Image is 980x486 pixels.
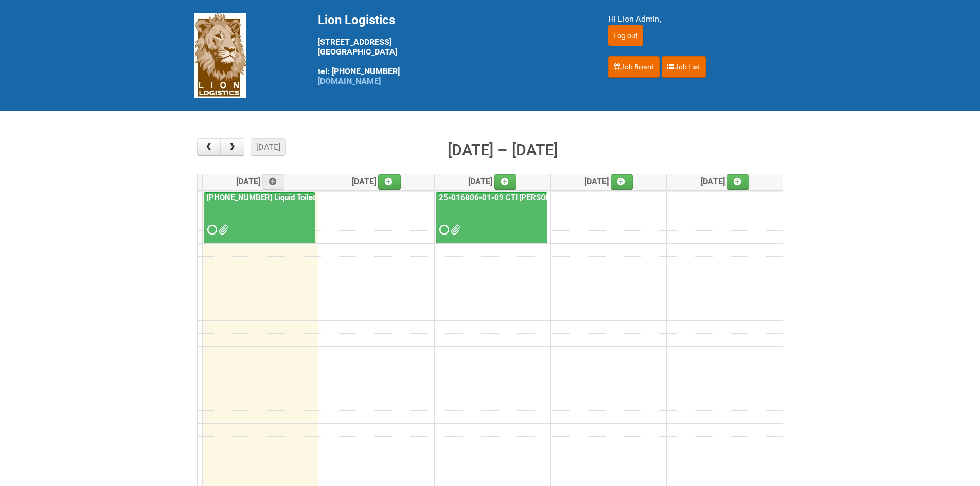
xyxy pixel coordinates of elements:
[662,56,706,78] a: Job List
[608,13,786,25] div: Hi Lion Admin,
[318,13,395,27] span: Lion Logistics
[236,176,285,186] span: [DATE]
[701,176,750,186] span: [DATE]
[611,174,633,190] a: Add an event
[451,226,458,233] span: LPF - 25-016806-01-09 CTI Dove CM Bar Superior HUT.xlsx Dove CM Usage Instructions.pdf MDN - 25-0...
[448,138,558,162] h2: [DATE] – [DATE]
[194,13,246,98] img: Lion Logistics
[262,174,285,190] a: Add an event
[318,13,582,86] div: [STREET_ADDRESS] [GEOGRAPHIC_DATA] tel: [PHONE_NUMBER]
[219,226,226,233] span: Grp 1002 3..jpg Grp 1002 2..jpg Grp 1002 1..jpg MOR_Mailing 2 24-096164-01-08.xlsm Labels Mailing...
[468,176,517,186] span: [DATE]
[436,192,547,244] a: 25-016806-01-09 CTI [PERSON_NAME] Bar Superior HUT
[494,174,517,190] a: Add an event
[437,193,643,202] a: 25-016806-01-09 CTI [PERSON_NAME] Bar Superior HUT
[205,193,404,202] a: [PHONE_NUMBER] Liquid Toilet Bowl Cleaner - Mailing 2
[352,176,401,186] span: [DATE]
[608,25,643,46] input: Log out
[727,174,750,190] a: Add an event
[608,56,660,78] a: Job Board
[584,176,633,186] span: [DATE]
[439,226,447,233] span: Requested
[251,138,286,156] button: [DATE]
[204,192,315,244] a: [PHONE_NUMBER] Liquid Toilet Bowl Cleaner - Mailing 2
[207,226,215,233] span: Requested
[194,50,246,60] a: Lion Logistics
[318,76,381,86] a: [DOMAIN_NAME]
[378,174,401,190] a: Add an event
